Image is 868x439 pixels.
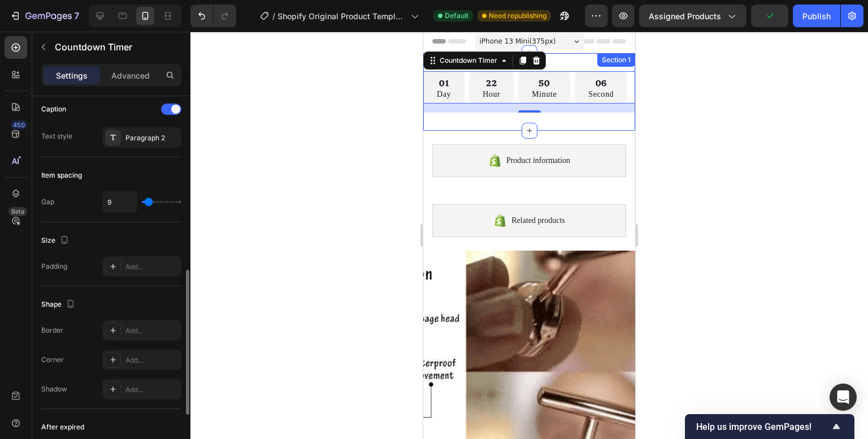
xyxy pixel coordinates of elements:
[41,233,71,248] div: Size
[277,10,406,22] span: Shopify Original Product Template
[272,10,275,22] span: /
[74,9,79,23] p: 7
[41,297,77,312] div: Shape
[125,326,179,336] div: Add...
[190,5,236,27] div: Undo/Redo
[125,262,179,272] div: Add...
[41,355,64,365] div: Corner
[41,197,54,207] div: Gap
[56,70,88,81] p: Settings
[802,10,831,22] div: Publish
[41,325,63,335] div: Border
[11,120,27,130] div: 450
[423,32,635,439] iframe: Design area
[5,5,84,27] button: 7
[41,104,66,114] div: Caption
[8,207,27,216] div: Beta
[41,384,67,394] div: Shadow
[55,40,177,54] p: Countdown Timer
[111,70,150,81] p: Advanced
[41,170,82,180] div: Item spacing
[793,5,840,27] button: Publish
[41,131,72,141] div: Text style
[696,421,830,432] span: Help us improve GemPages!
[125,133,179,143] div: Paragraph 2
[41,261,67,272] div: Padding
[41,422,84,432] div: After expired
[125,355,179,365] div: Add...
[445,11,468,21] span: Default
[830,384,857,411] div: Open Intercom Messenger
[639,5,747,27] button: Assigned Products
[125,385,179,395] div: Add...
[489,11,546,21] span: Need republishing
[649,10,721,22] span: Assigned Products
[103,192,137,212] input: Auto
[696,420,843,433] button: Show survey - Help us improve GemPages!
